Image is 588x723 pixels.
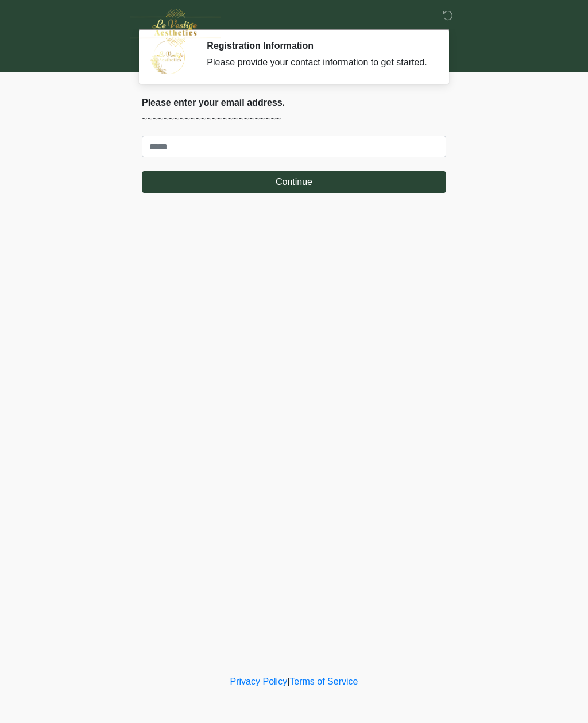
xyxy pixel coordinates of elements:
img: Agent Avatar [150,40,185,75]
p: ~~~~~~~~~~~~~~~~~~~~~~~~~~ [142,113,446,126]
img: Le Vestige Aesthetics Logo [130,9,220,47]
a: | [287,676,289,686]
a: Privacy Policy [230,676,288,686]
div: Please provide your contact information to get started. [207,56,429,69]
a: Terms of Service [289,676,358,686]
h2: Please enter your email address. [142,97,446,108]
button: Continue [142,171,446,193]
